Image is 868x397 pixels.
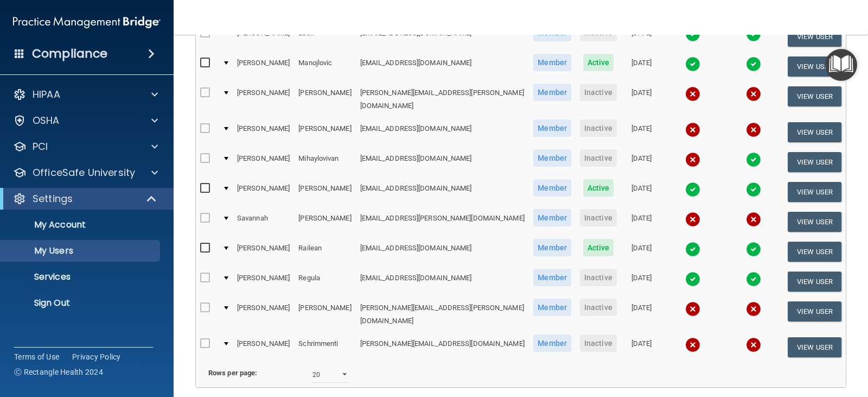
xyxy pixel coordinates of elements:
[621,332,662,362] td: [DATE]
[356,147,529,177] td: [EMAIL_ADDRESS][DOMAIN_NAME]
[533,299,571,316] span: Member
[533,149,571,167] span: Member
[33,140,48,153] p: PCI
[685,182,700,197] img: tick.e7d51cea.svg
[533,119,571,137] span: Member
[356,332,529,362] td: [PERSON_NAME][EMAIL_ADDRESS][DOMAIN_NAME]
[621,177,662,207] td: [DATE]
[233,297,294,332] td: [PERSON_NAME]
[533,84,571,101] span: Member
[746,27,761,42] img: tick.e7d51cea.svg
[621,297,662,332] td: [DATE]
[583,239,614,256] span: Active
[685,301,700,317] img: cross.ca9f0e7f.svg
[208,369,257,377] b: Rows per page:
[685,27,700,42] img: tick.e7d51cea.svg
[746,212,761,227] img: cross.ca9f0e7f.svg
[294,297,355,332] td: [PERSON_NAME]
[14,367,103,377] span: Ⓒ Rectangle Health 2024
[621,237,662,267] td: [DATE]
[788,86,841,106] button: View User
[356,81,529,117] td: [PERSON_NAME][EMAIL_ADDRESS][PERSON_NAME][DOMAIN_NAME]
[7,219,155,230] p: My Account
[788,301,841,322] button: View User
[33,192,73,205] p: Settings
[7,245,155,256] p: My Users
[356,117,529,147] td: [EMAIL_ADDRESS][DOMAIN_NAME]
[233,267,294,297] td: [PERSON_NAME]
[685,122,700,137] img: cross.ca9f0e7f.svg
[583,54,614,71] span: Active
[788,212,841,232] button: View User
[621,52,662,81] td: [DATE]
[13,166,158,179] a: OfficeSafe University
[294,332,355,362] td: Schrimmenti
[685,86,700,102] img: cross.ca9f0e7f.svg
[233,117,294,147] td: [PERSON_NAME]
[294,207,355,237] td: [PERSON_NAME]
[746,152,761,167] img: tick.e7d51cea.svg
[233,207,294,237] td: Savannah
[233,177,294,207] td: [PERSON_NAME]
[294,22,355,52] td: Lack
[580,119,617,137] span: Inactive
[533,269,571,286] span: Member
[533,54,571,71] span: Member
[72,351,121,362] a: Privacy Policy
[746,301,761,317] img: cross.ca9f0e7f.svg
[685,272,700,287] img: tick.e7d51cea.svg
[746,337,761,352] img: cross.ca9f0e7f.svg
[233,81,294,117] td: [PERSON_NAME]
[533,209,571,226] span: Member
[685,56,700,72] img: tick.e7d51cea.svg
[580,149,617,167] span: Inactive
[788,152,841,172] button: View User
[294,147,355,177] td: Mihaylovivan
[746,182,761,197] img: tick.e7d51cea.svg
[533,179,571,197] span: Member
[294,117,355,147] td: [PERSON_NAME]
[233,237,294,267] td: [PERSON_NAME]
[580,299,617,316] span: Inactive
[685,152,700,167] img: cross.ca9f0e7f.svg
[621,267,662,297] td: [DATE]
[294,52,355,81] td: Manojlovic
[788,337,841,357] button: View User
[621,117,662,147] td: [DATE]
[580,209,617,226] span: Inactive
[685,337,700,352] img: cross.ca9f0e7f.svg
[356,297,529,332] td: [PERSON_NAME][EMAIL_ADDRESS][PERSON_NAME][DOMAIN_NAME]
[13,114,158,127] a: OSHA
[356,177,529,207] td: [EMAIL_ADDRESS][DOMAIN_NAME]
[13,11,161,33] img: PMB logo
[621,207,662,237] td: [DATE]
[13,88,158,101] a: HIPAA
[233,332,294,362] td: [PERSON_NAME]
[580,335,617,352] span: Inactive
[13,140,158,153] a: PCI
[746,56,761,72] img: tick.e7d51cea.svg
[746,86,761,102] img: cross.ca9f0e7f.svg
[685,242,700,257] img: tick.e7d51cea.svg
[33,114,60,127] p: OSHA
[356,267,529,297] td: [EMAIL_ADDRESS][DOMAIN_NAME]
[356,207,529,237] td: [EMAIL_ADDRESS][PERSON_NAME][DOMAIN_NAME]
[746,272,761,287] img: tick.e7d51cea.svg
[825,49,857,81] button: Open Resource Center
[746,122,761,137] img: cross.ca9f0e7f.svg
[788,182,841,202] button: View User
[294,81,355,117] td: [PERSON_NAME]
[356,237,529,267] td: [EMAIL_ADDRESS][DOMAIN_NAME]
[7,298,155,308] p: Sign Out
[788,56,841,77] button: View User
[788,272,841,292] button: View User
[621,81,662,117] td: [DATE]
[621,22,662,52] td: [DATE]
[233,22,294,52] td: [PERSON_NAME]
[621,147,662,177] td: [DATE]
[32,46,107,61] h4: Compliance
[233,147,294,177] td: [PERSON_NAME]
[7,272,155,282] p: Services
[294,177,355,207] td: [PERSON_NAME]
[580,269,617,286] span: Inactive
